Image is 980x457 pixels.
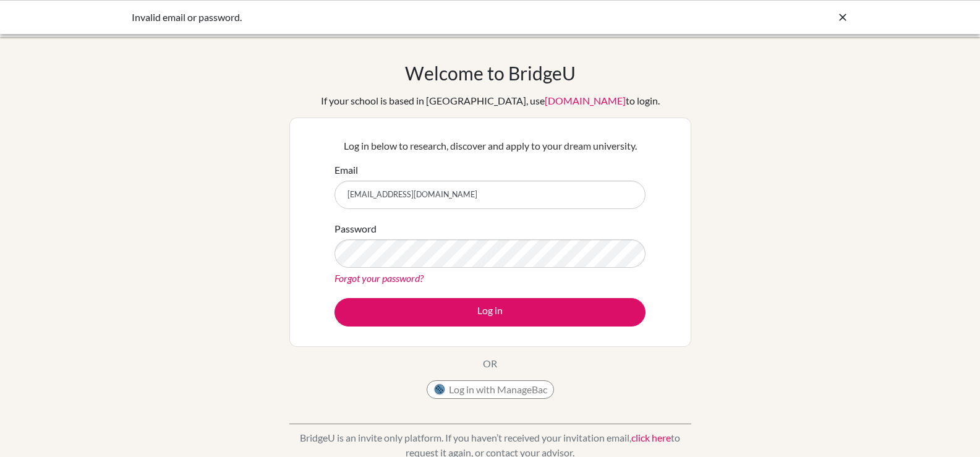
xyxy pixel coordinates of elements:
label: Email [334,163,358,177]
a: click here [631,432,671,443]
button: Log in [334,298,646,327]
label: Password [334,221,377,236]
p: Log in below to research, discover and apply to your dream university. [334,139,646,153]
div: Invalid email or password. [132,10,663,25]
h1: Welcome to BridgeU [405,62,576,84]
p: OR [483,356,497,371]
div: If your school is based in [GEOGRAPHIC_DATA], use to login. [321,93,660,108]
a: Forgot your password? [334,272,424,284]
a: [DOMAIN_NAME] [545,95,626,106]
button: Log in with ManageBac [427,380,554,399]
